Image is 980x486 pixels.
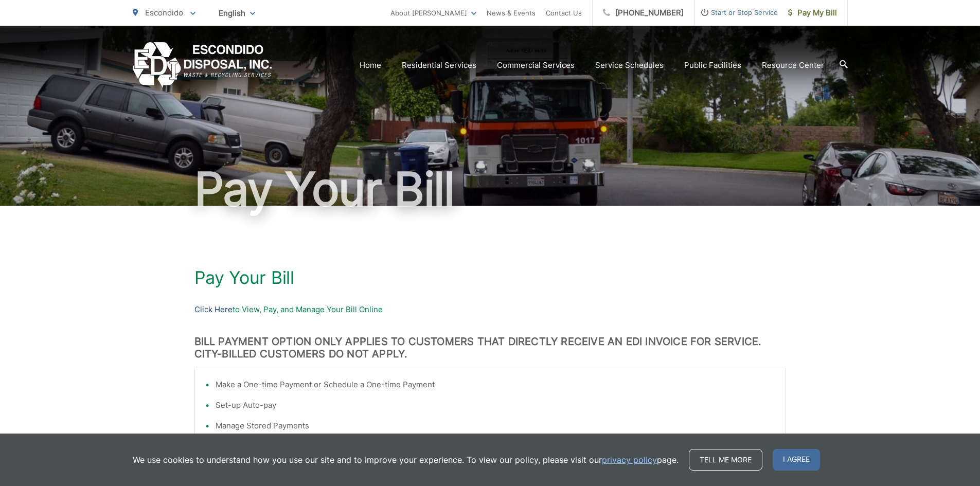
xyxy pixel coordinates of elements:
a: privacy policy [602,454,657,466]
a: Service Schedules [595,59,664,71]
a: About [PERSON_NAME] [390,7,476,19]
a: Click Here [194,303,233,316]
a: Commercial Services [497,59,575,71]
a: Resource Center [762,59,824,71]
li: Manage Stored Payments [216,420,775,432]
a: News & Events [487,7,536,19]
h3: BILL PAYMENT OPTION ONLY APPLIES TO CUSTOMERS THAT DIRECTLY RECEIVE AN EDI INVOICE FOR SERVICE. C... [194,335,786,360]
a: EDCD logo. Return to the homepage. [133,42,272,88]
a: Tell me more [689,449,762,471]
h1: Pay Your Bill [194,267,786,288]
span: English [211,4,263,22]
a: Public Facilities [684,59,741,71]
span: Pay My Bill [788,7,837,19]
a: Residential Services [402,59,476,71]
p: to View, Pay, and Manage Your Bill Online [194,303,786,316]
span: Escondido [145,8,183,17]
h1: Pay Your Bill [133,164,848,215]
li: Set-up Auto-pay [216,399,775,411]
li: Make a One-time Payment or Schedule a One-time Payment [216,379,775,391]
p: We use cookies to understand how you use our site and to improve your experience. To view our pol... [133,454,679,466]
span: I agree [773,449,820,471]
a: Contact Us [546,7,582,19]
a: Home [360,59,381,71]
